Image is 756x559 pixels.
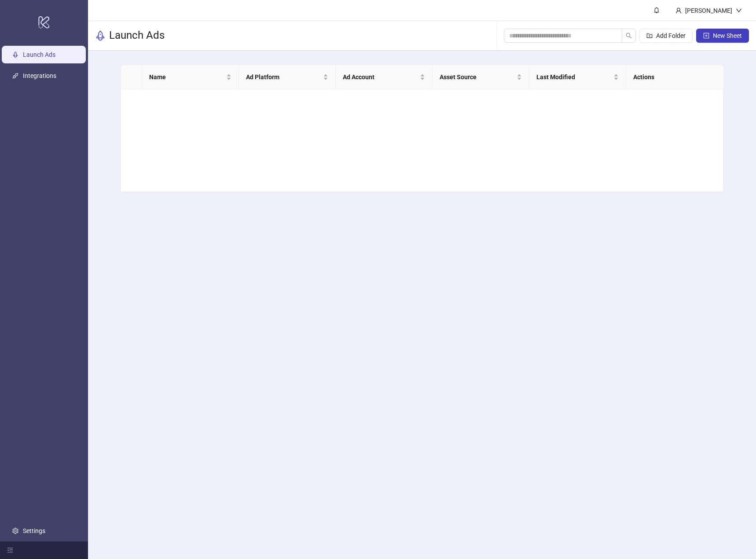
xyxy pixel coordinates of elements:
span: rocket [95,30,106,41]
span: user [675,7,682,14]
button: New Sheet [696,29,749,43]
th: Name [142,65,239,89]
div: [PERSON_NAME] [682,6,736,15]
span: bell [653,7,660,13]
span: New Sheet [713,32,742,39]
h3: Launch Ads [109,29,165,43]
span: menu-fold [7,547,13,553]
th: Ad Platform [239,65,336,89]
span: down [736,7,742,14]
button: Add Folder [639,29,693,43]
span: Ad Platform [246,72,321,82]
th: Actions [626,65,723,89]
span: Add Folder [656,32,686,39]
th: Asset Source [433,65,529,89]
a: Settings [23,527,45,534]
span: plus-square [703,33,709,39]
th: Last Modified [529,65,626,89]
span: folder-add [646,33,653,39]
span: Last Modified [536,72,612,82]
span: search [626,33,632,39]
a: Integrations [23,72,56,79]
span: Ad Account [343,72,418,82]
th: Ad Account [336,65,433,89]
span: Asset Source [440,72,515,82]
a: Launch Ads [23,51,55,58]
span: Name [149,72,224,82]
